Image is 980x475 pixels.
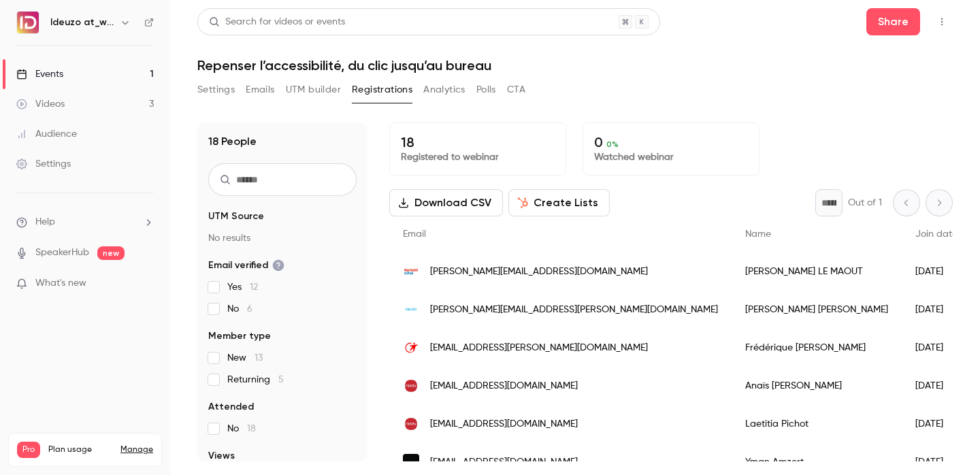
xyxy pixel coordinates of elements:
div: Anaïs [PERSON_NAME] [732,367,902,405]
div: Settings [16,157,71,171]
a: Manage [120,444,153,455]
div: Search for videos or events [209,15,345,29]
button: Polls [476,79,496,101]
span: 5 [278,375,284,384]
span: 12 [250,282,258,292]
button: UTM builder [286,79,341,101]
span: Yes [227,280,258,294]
span: Email verified [208,259,284,272]
div: Events [16,67,63,81]
button: Create Lists [508,189,610,216]
img: Ideuzo at_work [17,12,39,33]
span: Plan usage [48,444,112,455]
img: ideuzo.com [403,301,419,318]
img: transdev.com [403,340,419,356]
li: help-dropdown-opener [16,215,154,229]
p: No results [208,231,357,245]
p: Registered to webinar [401,150,555,164]
span: What's new [35,276,86,291]
span: No [227,422,256,436]
img: nexity.fr [403,378,419,394]
p: 0 [594,134,748,150]
button: CTA [507,79,525,101]
span: No [227,302,252,316]
span: [EMAIL_ADDRESS][DOMAIN_NAME] [430,455,578,470]
div: [DATE] [902,367,971,405]
h1: 18 People [208,133,257,150]
p: Out of 1 [848,196,882,210]
span: New [227,351,263,365]
span: Help [35,215,55,229]
span: [EMAIL_ADDRESS][DOMAIN_NAME] [430,417,578,431]
button: Registrations [352,79,412,101]
button: Analytics [423,79,465,101]
div: [DATE] [902,329,971,367]
a: SpeakerHub [35,246,89,260]
img: rentokil-initial.com [403,263,419,280]
h6: Ideuzo at_work [50,16,114,29]
span: Join date [915,229,958,239]
span: [EMAIL_ADDRESS][DOMAIN_NAME] [430,379,578,393]
span: new [97,246,125,260]
img: nexity.fr [403,416,419,432]
span: Views [208,449,235,463]
span: Returning [227,373,284,387]
span: 13 [255,353,263,363]
div: [PERSON_NAME] LE MAOUT [732,252,902,291]
span: Name [745,229,771,239]
span: 0 % [606,140,619,149]
div: Videos [16,97,65,111]
div: Audience [16,127,77,141]
span: Attended [208,400,254,414]
span: 6 [247,304,252,314]
iframe: Noticeable Trigger [137,278,154,290]
span: Member type [208,329,271,343]
span: Pro [17,442,40,458]
img: planity.com [403,454,419,470]
h1: Repenser l’accessibilité, du clic jusqu’au bureau [197,57,953,73]
span: Email [403,229,426,239]
div: [DATE] [902,252,971,291]
button: Share [866,8,920,35]
button: Emails [246,79,274,101]
span: [PERSON_NAME][EMAIL_ADDRESS][DOMAIN_NAME] [430,265,648,279]
p: 18 [401,134,555,150]
div: Frédérique [PERSON_NAME] [732,329,902,367]
button: Download CSV [389,189,503,216]
span: [PERSON_NAME][EMAIL_ADDRESS][PERSON_NAME][DOMAIN_NAME] [430,303,718,317]
div: [PERSON_NAME] [PERSON_NAME] [732,291,902,329]
p: Watched webinar [594,150,748,164]
div: [DATE] [902,291,971,329]
div: Laetitia Pichot [732,405,902,443]
span: 18 [247,424,256,433]
div: [DATE] [902,405,971,443]
span: [EMAIL_ADDRESS][PERSON_NAME][DOMAIN_NAME] [430,341,648,355]
button: Settings [197,79,235,101]
span: UTM Source [208,210,264,223]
